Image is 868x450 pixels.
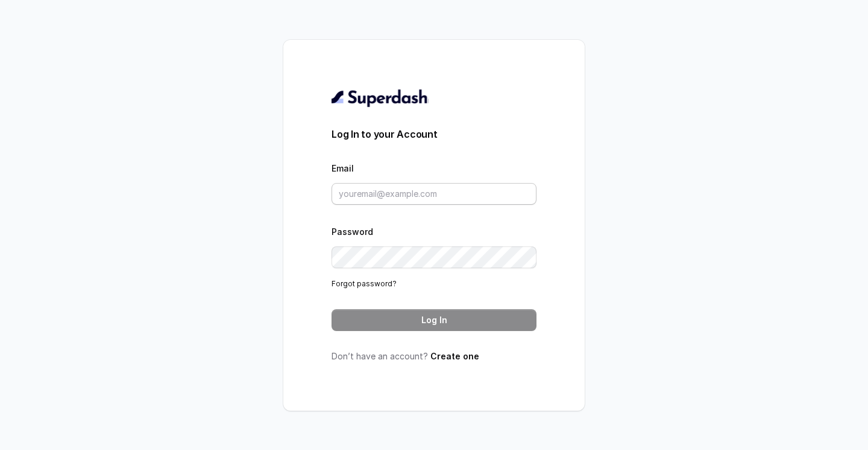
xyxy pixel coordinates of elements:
[430,351,479,361] a: Create one
[332,350,536,362] p: Don’t have an account?
[332,88,429,108] img: light.svg
[332,227,373,237] label: Password
[332,279,397,288] a: Forgot password?
[332,127,536,141] h3: Log In to your Account
[332,309,536,331] button: Log In
[332,163,354,173] label: Email
[332,183,536,205] input: youremail@example.com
